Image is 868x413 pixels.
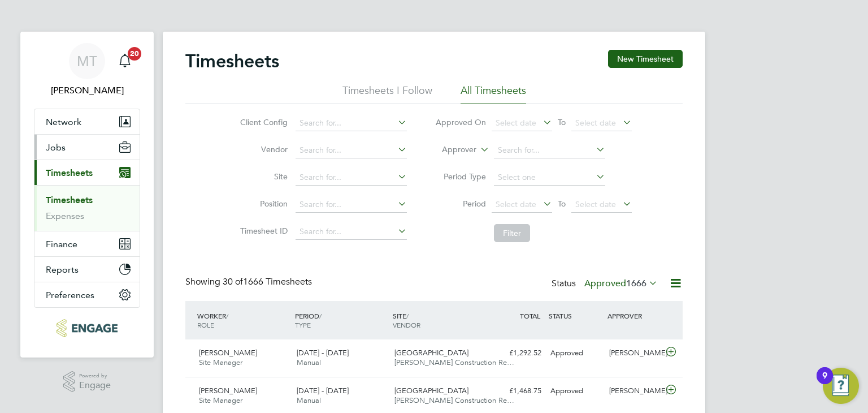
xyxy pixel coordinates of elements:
[494,170,605,186] input: Select one
[435,117,486,127] label: Approved On
[426,144,476,156] label: Approver
[295,320,311,329] span: TYPE
[34,160,140,185] button: Timesheets
[546,344,605,363] div: Approved
[199,358,242,367] span: Site Manager
[575,118,616,128] span: Select date
[319,311,322,320] span: /
[605,306,663,326] div: APPROVER
[199,348,257,358] span: [PERSON_NAME]
[822,376,827,390] div: 9
[342,84,432,104] li: Timesheets I Follow
[46,117,81,127] span: Network
[297,348,349,358] span: [DATE] - [DATE]
[575,199,616,209] span: Select date
[185,50,279,72] h2: Timesheets
[34,282,140,307] button: Preferences
[296,143,407,158] input: Search for...
[77,54,97,68] span: MT
[57,319,117,337] img: acr-ltd-logo-retina.png
[185,276,314,288] div: Showing
[487,382,546,401] div: £1,468.75
[554,115,569,130] span: To
[34,319,140,337] a: Go to home page
[296,197,407,213] input: Search for...
[34,109,140,134] button: Network
[223,276,243,287] span: 30 of
[494,224,530,242] button: Filter
[46,142,66,153] span: Jobs
[197,320,214,329] span: ROLE
[79,371,111,381] span: Powered by
[79,381,111,390] span: Engage
[237,226,288,236] label: Timesheet ID
[46,195,93,205] a: Timesheets
[296,115,407,131] input: Search for...
[237,144,288,154] label: Vendor
[292,306,390,335] div: PERIOD
[46,167,93,178] span: Timesheets
[394,386,468,395] span: [GEOGRAPHIC_DATA]
[199,386,257,395] span: [PERSON_NAME]
[552,276,660,292] div: Status
[297,395,321,405] span: Manual
[20,32,154,358] nav: Main navigation
[554,196,569,211] span: To
[390,306,488,335] div: SITE
[237,171,288,182] label: Site
[435,199,486,209] label: Period
[194,306,292,335] div: WORKER
[63,371,111,393] a: Powered byEngage
[34,135,140,160] button: Jobs
[626,278,646,289] span: 1666
[296,224,407,240] input: Search for...
[114,43,136,79] a: 20
[46,290,94,300] span: Preferences
[823,368,859,404] button: Open Resource Center, 9 new notifications
[34,231,140,256] button: Finance
[461,84,526,104] li: All Timesheets
[237,117,288,127] label: Client Config
[494,143,605,158] input: Search for...
[546,306,605,326] div: STATUS
[406,311,409,320] span: /
[199,395,242,405] span: Site Manager
[46,264,79,275] span: Reports
[297,358,321,367] span: Manual
[546,382,605,401] div: Approved
[605,382,663,401] div: [PERSON_NAME]
[605,344,663,363] div: [PERSON_NAME]
[46,239,77,249] span: Finance
[223,276,312,287] span: 1666 Timesheets
[34,257,140,282] button: Reports
[608,50,683,68] button: New Timesheet
[584,278,658,289] label: Approved
[296,170,407,186] input: Search for...
[226,311,228,320] span: /
[394,358,514,367] span: [PERSON_NAME] Construction Re…
[237,199,288,209] label: Position
[520,311,540,320] span: TOTAL
[34,185,140,231] div: Timesheets
[487,344,546,363] div: £1,292.52
[34,84,140,97] span: Martina Taylor
[46,210,84,221] a: Expenses
[34,43,140,97] a: MT[PERSON_NAME]
[435,171,486,182] label: Period Type
[496,118,536,128] span: Select date
[297,386,349,395] span: [DATE] - [DATE]
[393,320,420,329] span: VENDOR
[394,395,514,405] span: [PERSON_NAME] Construction Re…
[394,348,468,358] span: [GEOGRAPHIC_DATA]
[496,199,536,209] span: Select date
[128,47,141,61] span: 20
